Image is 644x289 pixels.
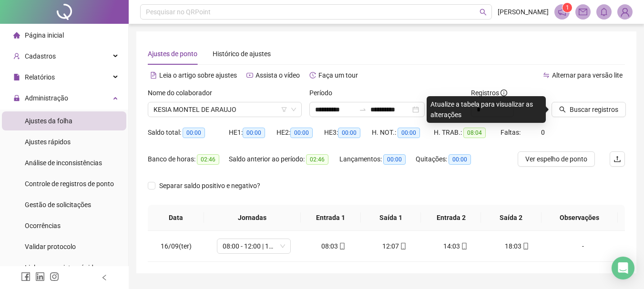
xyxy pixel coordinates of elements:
[223,239,285,253] span: 08:00 - 12:00 | 14:00 - 18:00
[25,201,91,209] span: Gestão de solicitações
[148,205,204,231] th: Data
[246,72,253,79] span: youtube
[541,129,545,136] span: 0
[25,180,114,188] span: Controle de registros de ponto
[25,94,68,102] span: Administração
[562,3,572,12] sup: 1
[25,73,55,81] span: Relatórios
[372,241,418,251] div: 12:07
[306,154,328,165] span: 02:46
[613,155,621,163] span: upload
[229,127,276,138] div: HE 1:
[324,127,372,138] div: HE 3:
[398,128,420,138] span: 00:00
[618,5,632,19] img: 94179
[501,90,507,96] span: info-circle
[25,138,71,146] span: Ajustes rápidos
[549,212,610,223] span: Observações
[291,107,296,112] span: down
[25,264,97,271] span: Link para registro rápido
[301,205,361,231] th: Entrada 1
[148,127,229,138] div: Saldo total:
[35,272,45,281] span: linkedin
[542,205,618,231] th: Observações
[338,243,346,249] span: mobile
[13,32,20,39] span: home
[555,241,611,251] div: -
[518,151,595,167] button: Ver espelho de ponto
[50,272,59,281] span: instagram
[25,31,64,39] span: Página inicial
[25,159,102,167] span: Análise de inconsistências
[383,154,406,165] span: 00:00
[204,205,301,231] th: Jornadas
[148,154,229,165] div: Banco de horas:
[416,154,482,165] div: Quitações:
[155,180,264,191] span: Separar saldo positivo e negativo?
[501,129,522,136] span: Faltas:
[612,257,634,279] div: Open Intercom Messenger
[361,205,421,231] th: Saída 1
[463,128,486,138] span: 08:04
[471,88,507,98] span: Registros
[433,241,479,251] div: 14:03
[359,106,367,113] span: to
[318,71,358,79] span: Faça um tour
[525,154,587,164] span: Ver espelho de ponto
[311,241,357,251] div: 08:03
[197,154,219,165] span: 02:46
[150,72,157,79] span: file-text
[256,71,300,79] span: Assista o vídeo
[434,127,501,138] div: H. TRAB.:
[309,88,338,98] label: Período
[183,128,205,138] span: 00:00
[148,50,197,58] span: Ajustes de ponto
[161,242,192,250] span: 16/09(ter)
[558,8,566,16] span: notification
[281,107,287,112] span: filter
[359,106,367,113] span: swap-right
[481,205,541,231] th: Saída 2
[449,154,471,165] span: 00:00
[25,243,76,250] span: Validar protocolo
[579,8,587,16] span: mail
[21,272,31,281] span: facebook
[229,154,339,165] div: Saldo anterior ao período:
[570,104,618,115] span: Buscar registros
[559,106,566,113] span: search
[153,102,296,117] span: KESIA MONTEL DE ARAUJO
[600,8,608,16] span: bell
[101,274,108,281] span: left
[421,205,481,231] th: Entrada 2
[339,154,416,165] div: Lançamentos:
[427,96,546,123] div: Atualize a tabela para visualizar as alterações
[372,127,434,138] div: H. NOT.:
[13,74,20,80] span: file
[290,128,313,138] span: 00:00
[159,71,237,79] span: Leia o artigo sobre ajustes
[148,88,218,98] label: Nome do colaborador
[494,241,540,251] div: 18:03
[566,4,569,11] span: 1
[521,243,529,249] span: mobile
[480,9,487,16] span: search
[460,243,468,249] span: mobile
[399,243,407,249] span: mobile
[498,7,549,17] span: [PERSON_NAME]
[552,102,626,117] button: Buscar registros
[338,128,360,138] span: 00:00
[213,50,271,58] span: Histórico de ajustes
[552,71,623,79] span: Alternar para versão lite
[13,95,20,101] span: lock
[13,53,20,60] span: user-add
[543,72,550,79] span: swap
[25,222,61,229] span: Ocorrências
[276,127,324,138] div: HE 2:
[25,52,56,60] span: Cadastros
[25,117,72,125] span: Ajustes da folha
[243,128,265,138] span: 00:00
[309,72,316,79] span: history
